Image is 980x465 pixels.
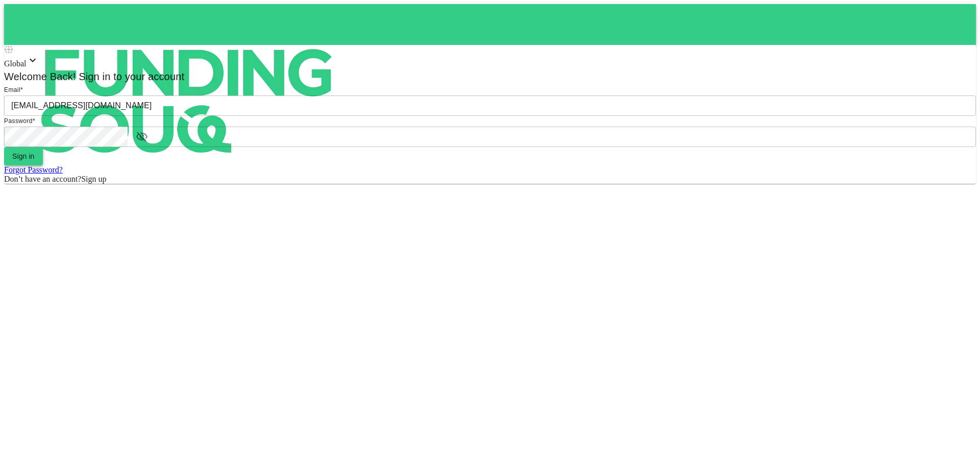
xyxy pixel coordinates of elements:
[4,71,76,82] span: Welcome Back!
[4,147,43,165] button: Sign in
[4,86,20,93] span: Email
[4,54,976,68] div: Global
[76,71,185,82] span: Sign in to your account
[4,95,976,116] input: email
[4,175,81,183] span: Don’t have an account?
[81,175,106,183] span: Sign up
[4,127,128,147] input: password
[4,117,33,125] span: Password
[4,4,372,198] img: logo
[4,165,63,174] a: Forgot Password?
[4,4,976,45] a: logo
